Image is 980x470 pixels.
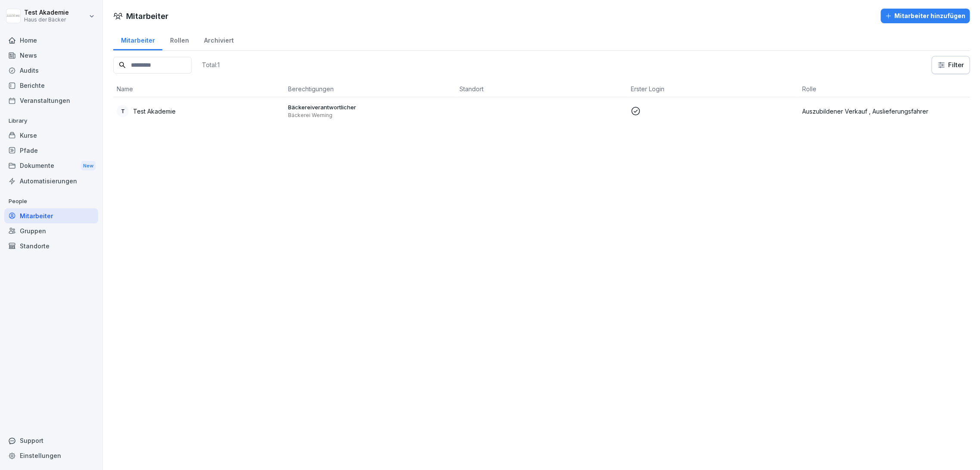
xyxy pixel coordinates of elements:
[627,81,798,97] th: Erster Login
[133,107,176,116] p: Test Akademie
[4,78,98,93] a: Berichte
[288,112,453,119] p: Bäckerei Werning
[456,81,627,97] th: Standort
[81,161,96,171] div: New
[117,105,129,117] div: T
[4,173,98,189] a: Automatisierungen
[24,17,69,23] p: Haus der Bäcker
[126,10,168,22] h1: Mitarbeiter
[4,223,98,238] a: Gruppen
[113,28,162,50] a: Mitarbeiter
[4,158,98,174] a: DokumenteNew
[798,81,970,97] th: Rolle
[113,81,285,97] th: Name
[4,448,98,463] a: Einstellungen
[4,143,98,158] a: Pfade
[4,195,98,208] p: People
[162,28,196,50] a: Rollen
[885,11,965,21] div: Mitarbeiter hinzufügen
[4,33,98,48] a: Home
[24,9,69,16] p: Test Akademie
[285,81,456,97] th: Berechtigungen
[881,9,970,23] button: Mitarbeiter hinzufügen
[932,56,969,74] button: Filter
[4,114,98,128] p: Library
[4,433,98,448] div: Support
[802,107,966,116] p: Auszubildener Verkauf , Auslieferungsfahrer
[4,128,98,143] a: Kurse
[4,63,98,78] a: Audits
[202,61,220,69] p: Total: 1
[196,28,241,50] a: Archiviert
[288,103,453,111] p: Bäckereiverantwortlicher
[937,61,964,69] div: Filter
[4,208,98,223] a: Mitarbeiter
[4,238,98,254] a: Standorte
[4,158,98,174] div: Dokumente
[4,48,98,63] a: News
[4,93,98,108] a: Veranstaltungen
